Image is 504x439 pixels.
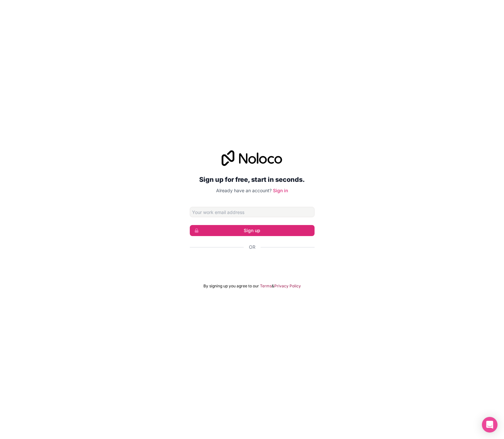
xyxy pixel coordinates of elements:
iframe: Sign in with Google Button [187,257,318,272]
h2: Sign up for free, start in seconds. [190,174,315,185]
div: Open Intercom Messenger [482,417,498,433]
a: Sign in [273,188,288,193]
a: Privacy Policy [274,283,301,289]
span: By signing up you agree to our [203,283,259,289]
span: Or [249,244,255,250]
input: Email address [190,207,315,217]
a: Terms [260,283,272,289]
span: Already have an account? [216,188,272,193]
span: & [272,283,274,289]
button: Sign up [190,225,315,236]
